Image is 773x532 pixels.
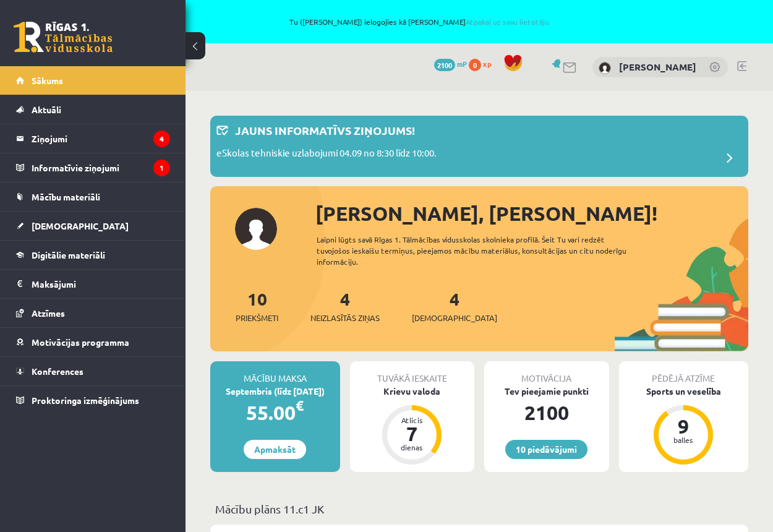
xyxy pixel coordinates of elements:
[153,160,170,176] i: 1
[484,385,609,398] div: Tev pieejamie punkti
[296,397,304,414] span: €
[310,288,380,324] a: 4Neizlasītās ziņas
[16,241,170,269] a: Digitālie materiāli
[16,182,170,211] a: Mācību materiāli
[32,153,170,182] legend: Informatīvie ziņojumi
[412,288,497,324] a: 4[DEMOGRAPHIC_DATA]
[210,361,340,385] div: Mācību maksa
[619,385,749,398] div: Sports un veselība
[16,299,170,327] a: Atzīmes
[210,385,340,398] div: Septembris (līdz [DATE])
[393,424,430,444] div: 7
[32,249,105,260] span: Digitālie materiāli
[215,500,743,517] p: Mācību plāns 11.c1 JK
[32,270,170,298] legend: Maksājumi
[32,191,100,202] span: Mācību materiāli
[317,234,639,267] div: Laipni lūgts savā Rīgas 1. Tālmācības vidusskolas skolnieka profilā. Šeit Tu vari redzēt tuvojošo...
[483,59,491,69] span: xp
[16,95,170,124] a: Aktuāli
[310,312,380,324] span: Neizlasītās ziņas
[457,59,467,69] span: mP
[32,337,129,348] span: Motivācijas programma
[32,124,170,153] legend: Ziņojumi
[350,385,475,398] div: Krievu valoda
[16,357,170,385] a: Konferences
[505,440,587,459] a: 10 piedāvājumi
[236,288,278,324] a: 10Priekšmeti
[235,122,415,139] p: Jauns informatīvs ziņojums!
[32,104,61,115] span: Aktuāli
[142,18,696,25] span: Tu ([PERSON_NAME]) ielogojies kā [PERSON_NAME]
[16,386,170,414] a: Proktoringa izmēģinājums
[210,398,340,427] div: 55.00
[315,199,748,228] div: [PERSON_NAME], [PERSON_NAME]!
[32,307,65,319] span: Atzīmes
[619,61,696,73] a: [PERSON_NAME]
[16,66,170,95] a: Sākums
[350,385,475,466] a: Krievu valoda Atlicis 7 dienas
[466,17,549,27] a: Atpakaļ uz savu lietotāju
[393,416,430,424] div: Atlicis
[16,328,170,356] a: Motivācijas programma
[599,62,611,74] img: Filips Gaičs
[16,270,170,298] a: Maksājumi
[393,444,430,451] div: dienas
[32,220,129,231] span: [DEMOGRAPHIC_DATA]
[236,312,278,324] span: Priekšmeti
[16,124,170,153] a: Ziņojumi4
[469,59,497,69] a: 0 xp
[484,361,609,385] div: Motivācija
[32,395,139,406] span: Proktoringa izmēģinājums
[484,398,609,427] div: 2100
[434,59,455,71] span: 2100
[350,361,475,385] div: Tuvākā ieskaite
[619,361,749,385] div: Pēdējā atzīme
[32,366,83,377] span: Konferences
[244,440,306,459] a: Apmaksāt
[412,312,497,324] span: [DEMOGRAPHIC_DATA]
[216,146,437,163] p: eSkolas tehniskie uzlabojumi 04.09 no 8:30 līdz 10:00.
[16,153,170,182] a: Informatīvie ziņojumi1
[469,59,481,71] span: 0
[14,22,113,53] a: Rīgas 1. Tālmācības vidusskola
[32,75,63,86] span: Sākums
[216,122,742,171] a: Jauns informatīvs ziņojums! eSkolas tehniskie uzlabojumi 04.09 no 8:30 līdz 10:00.
[16,212,170,240] a: [DEMOGRAPHIC_DATA]
[619,385,749,466] a: Sports un veselība 9 balles
[665,436,702,444] div: balles
[153,131,170,147] i: 4
[665,416,702,436] div: 9
[434,59,467,69] a: 2100 mP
